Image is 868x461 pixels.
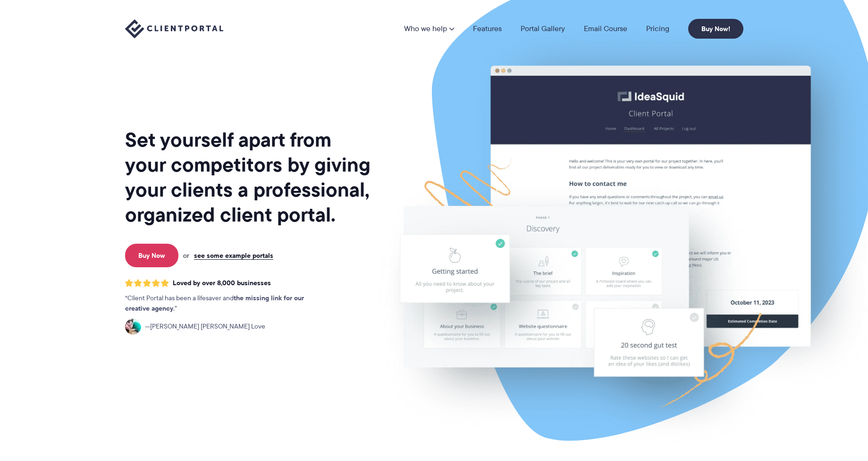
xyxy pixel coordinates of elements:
[125,244,178,267] a: Buy Now
[145,321,265,332] span: [PERSON_NAME] [PERSON_NAME] Love
[584,25,627,33] a: Email Course
[194,251,273,260] a: see some example portals
[125,127,372,227] h1: Set yourself apart from your competitors by giving your clients a professional, organized client ...
[521,25,565,33] a: Portal Gallery
[688,19,743,39] a: Buy Now!
[125,293,323,314] p: Client Portal has been a lifesaver and .
[125,293,304,313] strong: the missing link for our creative agency
[473,25,502,33] a: Features
[646,25,669,33] a: Pricing
[404,25,454,33] a: Who we help
[183,251,189,260] span: or
[173,279,271,287] span: Loved by over 8,000 businesses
